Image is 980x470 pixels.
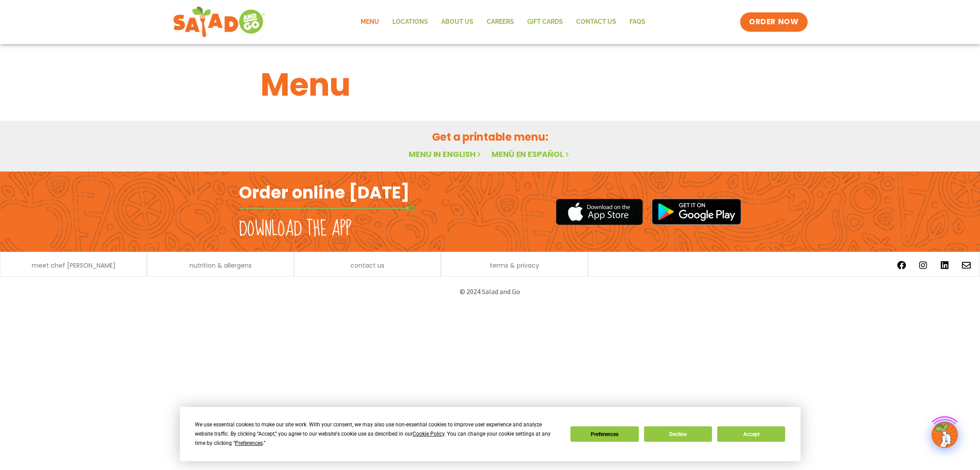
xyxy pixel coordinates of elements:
button: Accept [717,426,785,442]
button: Preferences [570,426,638,442]
img: new-SAG-logo-768×292 [173,4,266,40]
h2: Order online [DATE] [239,182,410,203]
nav: Menu [354,12,652,32]
p: © 2024 Salad and Go [243,286,737,298]
img: appstore [556,198,643,226]
a: Menu in English [409,149,483,160]
a: contact us [350,262,384,269]
a: meet chef [PERSON_NAME] [32,262,116,269]
img: google_play [652,198,742,225]
a: nutrition & allergens [190,262,252,269]
a: Locations [386,12,435,32]
a: FAQs [623,12,652,32]
div: Cookie Consent Prompt [180,407,801,461]
span: Cookie Policy [413,431,444,437]
a: ORDER NOW [740,12,807,32]
img: fork [239,206,415,211]
span: ORDER NOW [749,17,798,27]
a: Menu [354,12,386,32]
a: terms & privacy [490,262,539,269]
h1: Menu [261,61,720,108]
a: Contact Us [570,12,623,32]
div: We use essential cookies to make our site work. With your consent, we may also use non-essential ... [195,420,560,448]
a: Menú en español [492,149,571,160]
span: Preferences [235,440,263,446]
h2: Get a printable menu: [261,129,720,145]
a: About Us [435,12,480,32]
h2: Download the app [239,217,351,242]
button: Decline [644,426,712,442]
a: GIFT CARDS [521,12,570,32]
a: Careers [480,12,521,32]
